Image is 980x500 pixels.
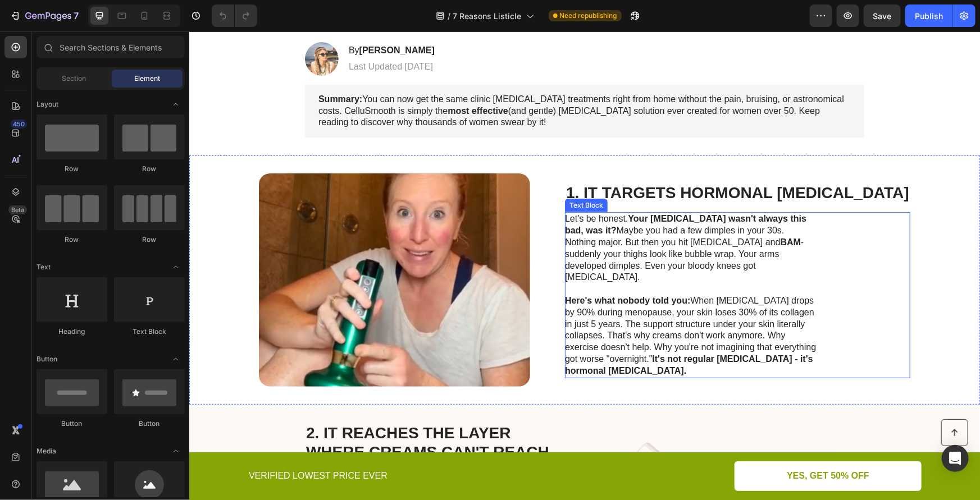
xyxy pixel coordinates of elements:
div: Publish [915,10,943,22]
p: Last Updated [DATE] [159,30,245,42]
span: Layout [37,99,58,109]
button: 7 [4,4,84,27]
button: Save [864,4,901,27]
div: Row [114,235,185,245]
span: Element [134,74,160,84]
div: Row [114,164,185,174]
span: Button [37,354,57,364]
span: Media [37,446,56,456]
p: Let's be honest. Maybe you had a few dimples in your 30s. Nothing major. But then you hit [MEDICA... [376,182,628,345]
span: Toggle open [167,258,185,276]
strong: It's not regular [MEDICAL_DATA] - it's hormonal [MEDICAL_DATA]. [376,323,624,344]
button: Publish [905,4,952,27]
div: Text Block [378,169,416,179]
strong: Summary: [129,63,173,72]
div: Row [37,235,107,245]
iframe: Design area [189,31,980,500]
p: YES, GET 50% OFF [598,439,680,451]
h2: 2. IT REACHES THE LAYER WHERE CREAMS CAN'T REACH [116,391,369,431]
div: Button [37,419,107,429]
strong: Your [MEDICAL_DATA] wasn't always this bad, was it? [376,182,617,204]
div: Undo/Redo [212,4,257,27]
span: Section [62,74,86,84]
span: / [448,10,451,22]
div: Beta [8,205,27,214]
strong: Here's what nobody told you: [376,264,501,274]
span: Toggle open [167,350,185,368]
div: Button [114,419,185,429]
div: Open Intercom Messenger [942,445,969,472]
strong: most effective [258,75,319,84]
strong: BAM [591,206,612,215]
a: YES, GET 50% OFF [545,430,732,460]
div: Text Block [114,327,185,337]
div: Row [37,164,107,174]
p: 7 [74,9,79,22]
strong: [PERSON_NAME] [170,14,245,24]
div: 450 [11,120,27,129]
h2: By [158,12,247,26]
span: Toggle open [167,95,185,113]
div: Heading [37,327,107,337]
span: 7 Reasons Listicle [453,10,522,22]
span: Text [37,262,51,272]
p: You can now get the same clinic [MEDICAL_DATA] treatments right from home without the pain, bruis... [129,62,662,97]
span: Save [873,11,892,21]
input: Search Sections & Elements [37,36,185,58]
span: Need republishing [560,11,617,21]
img: gempages_573086837187282145-51fedea5-0558-4a46-8836-4b1c55b52369.webp [116,11,149,44]
img: Screenshot_2025-08-09_at_20.45.11.png [70,142,341,355]
span: Toggle open [167,442,185,460]
h2: 1. IT TARGETS HORMONAL [MEDICAL_DATA] [376,151,721,172]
